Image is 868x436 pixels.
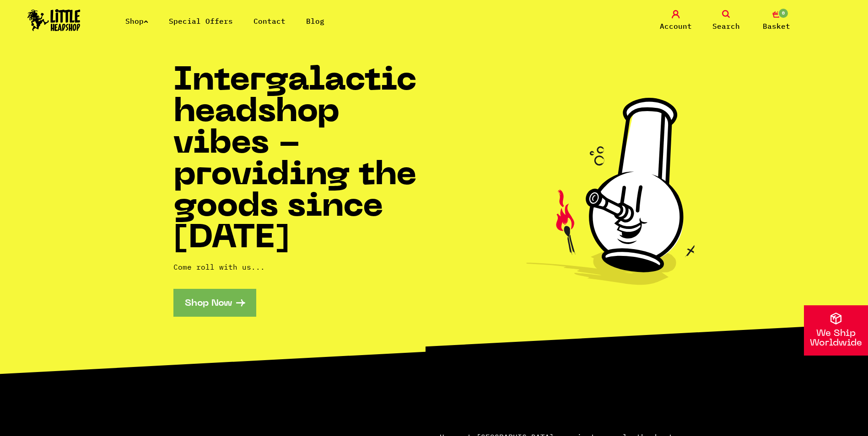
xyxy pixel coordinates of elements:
[125,16,148,26] a: Shop
[173,261,434,272] p: Come roll with us...
[173,66,434,255] h1: Intergalactic headshop vibes - providing the goods since [DATE]
[306,16,324,26] a: Blog
[804,329,868,348] p: We Ship Worldwide
[253,16,286,26] a: Contact
[703,10,749,32] a: Search
[712,21,740,32] span: Search
[754,10,799,32] a: 0 Basket
[778,8,789,19] span: 0
[660,21,692,32] span: Account
[173,289,256,317] a: Shop Now
[763,21,790,32] span: Basket
[169,16,233,26] a: Special Offers
[27,9,81,31] img: Little Head Shop Logo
